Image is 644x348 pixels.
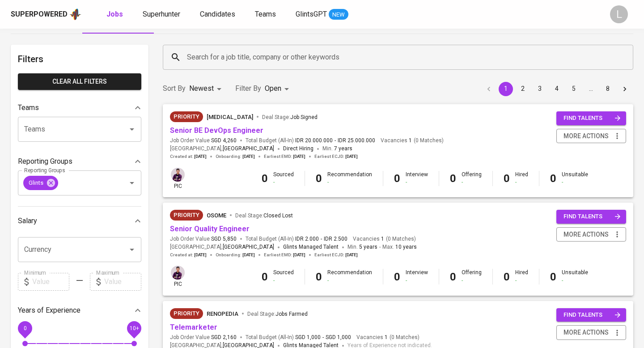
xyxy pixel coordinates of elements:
[32,273,69,291] input: Value
[563,131,609,142] span: more actions
[170,308,203,319] div: New Job received from Demand Team
[556,129,626,144] button: more actions
[283,145,314,152] span: Direct Hiring
[170,235,237,243] span: Job Order Value
[189,81,225,97] div: Newest
[296,9,348,20] a: GlintsGPT NEW
[322,334,324,341] span: -
[563,113,621,123] span: find talents
[23,178,49,187] span: Glints
[406,171,428,186] div: Interview
[200,10,235,18] span: Candidates
[406,178,428,186] div: -
[126,243,138,256] button: Open
[104,273,141,291] input: Value
[499,82,513,96] button: page 1
[295,334,321,341] span: SGD 1,000
[314,252,358,258] span: Earliest ECJD :
[18,305,80,316] p: Years of Experience
[515,178,528,186] div: -
[255,10,276,18] span: Teams
[170,137,237,144] span: Job Order Value
[211,334,237,341] span: SGD 2,160
[264,252,305,258] span: Earliest EMD :
[223,144,274,153] span: [GEOGRAPHIC_DATA]
[293,153,305,160] span: [DATE]
[25,76,134,87] span: Clear All filters
[246,235,347,243] span: Total Budget (All-In)
[242,252,255,258] span: [DATE]
[262,271,268,283] b: 0
[273,171,294,186] div: Sourced
[106,9,125,20] a: Jobs
[516,82,530,96] button: Go to page 2
[550,271,556,283] b: 0
[515,277,528,284] div: -
[170,252,207,258] span: Created at :
[18,301,141,319] div: Years of Experience
[550,172,556,185] b: 0
[18,99,141,117] div: Teams
[18,153,141,170] div: Reporting Groups
[18,156,72,167] p: Reporting Groups
[18,52,141,66] h6: Filters
[170,265,186,288] div: pic
[562,178,588,186] div: -
[273,269,294,284] div: Sourced
[382,244,417,250] span: Max.
[216,153,255,160] span: Onboarding :
[562,269,588,284] div: Unsuitable
[170,126,263,135] a: Senior BE DevOps Engineer
[273,277,294,284] div: -
[533,82,547,96] button: Go to page 3
[170,211,203,220] span: Priority
[170,225,250,233] a: Senior Quality Engineer
[262,114,318,120] span: Deal Stage :
[264,153,305,160] span: Earliest EMD :
[347,244,377,250] span: Min.
[556,227,626,242] button: more actions
[255,9,278,20] a: Teams
[69,8,81,21] img: app logo
[170,323,217,331] a: Telemarketer
[327,171,372,186] div: Recommendation
[394,271,400,283] b: 0
[450,172,456,185] b: 0
[515,269,528,284] div: Hired
[480,82,633,96] nav: pagination navigation
[171,168,185,182] img: erwin@glints.com
[550,82,564,96] button: Go to page 4
[170,243,274,252] span: [GEOGRAPHIC_DATA] ,
[345,153,358,160] span: [DATE]
[515,171,528,186] div: Hired
[211,137,237,144] span: SGD 4,260
[293,252,305,258] span: [DATE]
[171,266,185,280] img: erwin@glints.com
[207,212,226,219] span: Osome
[556,111,626,125] button: find talents
[379,243,381,252] span: -
[246,334,351,341] span: Total Budget (All-In)
[450,271,456,283] b: 0
[380,235,384,243] span: 1
[170,112,203,121] span: Priority
[563,229,609,240] span: more actions
[295,235,319,243] span: IDR 2.000
[504,172,510,185] b: 0
[327,269,372,284] div: Recommendation
[562,277,588,284] div: -
[462,171,482,186] div: Offering
[314,153,358,160] span: Earliest ECJD :
[106,10,123,18] b: Jobs
[194,153,207,160] span: [DATE]
[556,308,626,322] button: find talents
[143,9,182,20] a: Superhunter
[601,82,615,96] button: Go to page 8
[11,8,81,21] a: Superpoweredapp logo
[556,325,626,340] button: more actions
[23,325,26,331] span: 0
[395,244,417,250] span: 10 years
[290,114,318,120] span: Job Signed
[353,235,416,243] span: Vacancies ( 0 Matches )
[163,83,186,94] p: Sort By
